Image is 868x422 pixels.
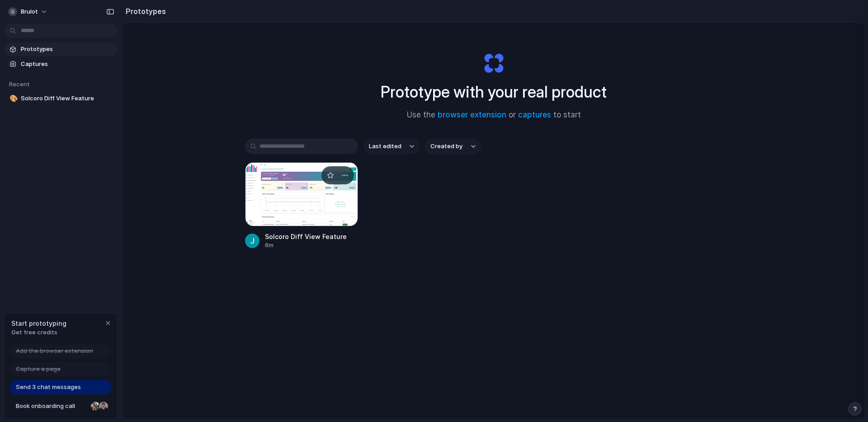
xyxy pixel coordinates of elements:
[265,232,347,241] div: Solcoro Diff View Feature
[438,110,506,119] a: browser extension
[430,142,462,151] span: Created by
[8,94,17,103] button: 🎨
[407,109,581,121] span: Use the or to start
[21,45,114,54] span: Prototypes
[16,402,87,411] span: Book onboarding call
[363,139,420,154] button: Last edited
[16,365,61,374] span: Capture a page
[9,399,112,413] a: Book onboarding call
[5,92,118,105] a: 🎨Solcoro Diff View Feature
[9,80,30,88] span: Recent
[90,401,101,412] div: Nicole Kubica
[21,94,114,103] span: Solcoro Diff View Feature
[265,241,347,249] div: 6m
[518,110,551,119] a: captures
[5,42,118,56] a: Prototypes
[425,139,481,154] button: Created by
[16,347,93,356] span: Add the browser extension
[369,142,401,151] span: Last edited
[21,60,114,69] span: Captures
[21,7,38,16] span: brulot
[11,319,66,328] span: Start prototyping
[381,80,607,104] h1: Prototype with your real product
[9,94,16,104] div: 🎨
[5,57,118,71] a: Captures
[11,328,66,337] span: Get free credits
[98,401,109,412] div: Christian Iacullo
[122,6,166,17] h2: Prototypes
[5,5,52,19] button: brulot
[16,383,81,392] span: Send 3 chat messages
[245,162,358,249] a: Solcoro Diff View FeatureSolcoro Diff View Feature6m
